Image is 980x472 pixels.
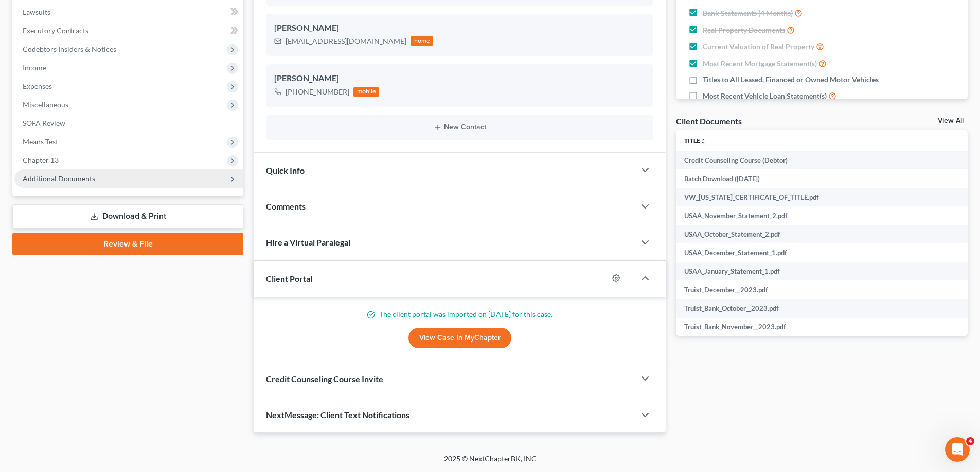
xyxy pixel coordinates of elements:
[703,25,785,35] span: Real Property Documents
[703,59,817,69] span: Most Recent Mortgage Statement(s)
[12,204,243,229] a: Download & Print
[23,26,88,35] span: Executory Contracts
[700,138,706,144] i: unfold_more
[23,137,58,146] span: Means Test
[274,22,645,34] div: [PERSON_NAME]
[14,114,243,133] a: SOFA Review
[197,454,783,472] div: 2025 © NextChapterBK, INC
[14,3,243,22] a: Lawsuits
[703,91,827,101] span: Most Recent Vehicle Loan Statement(s)
[684,137,706,144] a: Titleunfold_more
[12,233,243,255] a: Review & File
[23,8,50,16] span: Lawsuits
[408,328,511,348] a: View Case in MyChapter
[274,72,645,85] div: [PERSON_NAME]
[411,36,433,46] div: home
[286,87,349,97] div: [PHONE_NUMBER]
[286,36,406,46] div: [EMAIL_ADDRESS][DOMAIN_NAME]
[274,123,645,131] button: New Contact
[23,156,59,164] span: Chapter 13
[353,87,379,97] div: mobile
[23,82,52,90] span: Expenses
[676,116,742,126] div: Client Documents
[266,237,350,247] span: Hire a Virtual Paralegal
[938,117,964,124] a: View All
[703,8,793,18] span: Bank Statements (4 Months)
[945,437,970,462] iframe: Intercom live chat
[23,45,116,53] span: Codebtors Insiders & Notices
[703,42,814,52] span: Current Valuation of Real Property
[14,22,243,40] a: Executory Contracts
[23,174,95,183] span: Additional Documents
[966,437,974,445] span: 4
[23,63,46,72] span: Income
[266,165,305,175] span: Quick Info
[266,274,312,284] span: Client Portal
[703,74,879,85] span: Titles to All Leased, Financed or Owned Motor Vehicles
[266,309,653,319] p: The client portal was imported on [DATE] for this case.
[266,201,306,211] span: Comments
[266,374,383,384] span: Credit Counseling Course Invite
[23,100,68,109] span: Miscellaneous
[266,410,409,420] span: NextMessage: Client Text Notifications
[23,119,65,127] span: SOFA Review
